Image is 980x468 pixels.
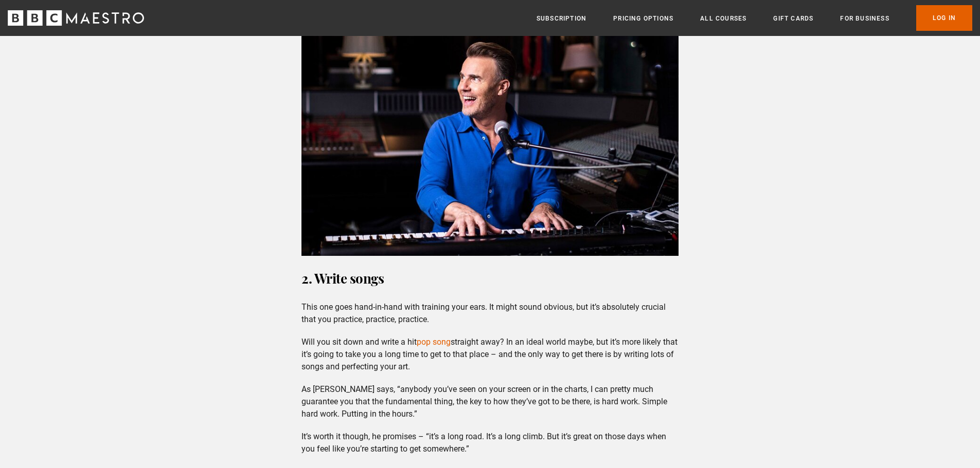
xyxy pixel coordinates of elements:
a: Gift Cards [773,13,813,24]
p: As [PERSON_NAME] says, “anybody you’ve seen on your screen or in the charts, I can pretty much gu... [301,383,679,420]
h3: 2. Write songs [301,266,679,291]
a: Pricing Options [613,13,673,24]
a: Subscription [537,13,586,24]
a: For business [840,13,889,24]
a: pop song [417,337,451,347]
img: gary barlow at a piano [301,20,679,255]
a: Log In [916,5,972,31]
p: It’s worth it though, he promises – “it’s a long road. It’s a long climb. But it’s great on those... [301,430,679,455]
svg: BBC Maestro [8,10,144,26]
a: All Courses [700,13,746,24]
p: This one goes hand-in-hand with training your ears. It might sound obvious, but it’s absolutely c... [301,301,679,326]
nav: Primary [537,5,972,31]
p: Will you sit down and write a hit straight away? In an ideal world maybe, but it’s more likely th... [301,336,679,373]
